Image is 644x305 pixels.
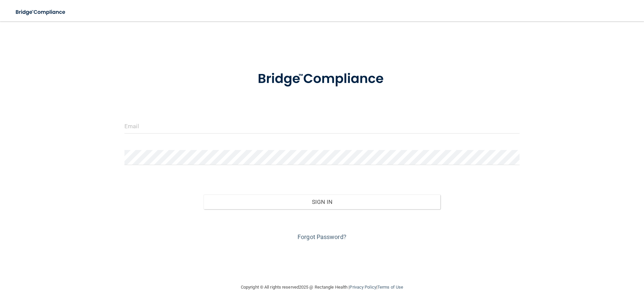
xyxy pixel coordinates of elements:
[350,285,376,290] a: Privacy Policy
[200,277,444,298] div: Copyright © All rights reserved 2025 @ Rectangle Health | |
[204,195,441,209] button: Sign In
[124,119,520,134] input: Email
[377,285,403,290] a: Terms of Use
[298,233,346,240] a: Forgot Password?
[10,5,72,19] img: bridge_compliance_login_screen.278c3ca4.svg
[244,62,400,96] img: bridge_compliance_login_screen.278c3ca4.svg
